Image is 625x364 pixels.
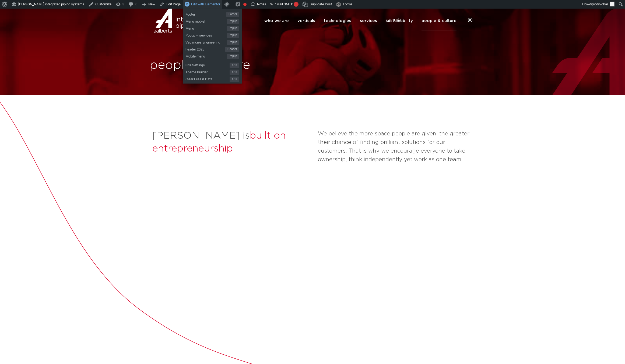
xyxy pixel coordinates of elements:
[183,75,242,82] a: Clear Files & DataSite
[230,77,239,82] span: Site
[183,31,242,38] a: Popup – servicesPopup
[185,61,230,68] span: Site Settings
[183,17,242,24] a: Menu mobielPopup
[264,10,457,31] nav: Menu
[422,10,457,31] a: people & culture
[150,57,310,74] h1: people & culture
[185,45,225,52] span: header 2025
[152,131,286,153] span: built on entrepreneurship
[227,40,239,45] span: Popup
[230,63,239,68] span: Site
[185,24,227,31] span: Menu
[264,10,289,31] a: who we are
[318,129,473,164] p: We believe the more space people are given, the greater their chance of finding brilliant solutio...
[243,3,247,6] div: Focus keyphrase not set
[185,38,227,45] span: Vacancies Engineering
[324,10,351,31] a: technologies
[360,10,377,31] a: services
[227,54,239,59] span: Popup
[294,2,299,7] span: !
[183,38,242,45] a: Vacancies EngineeringPopup
[227,19,239,24] span: Popup
[183,45,242,52] a: header 2025Header
[185,31,227,38] span: Popup – services
[152,129,312,155] h2: [PERSON_NAME] is
[183,68,242,75] a: Theme BuilderSite
[183,10,242,17] a: FooterFooter
[227,26,239,31] span: Popup
[185,17,227,24] span: Menu mobiel
[183,52,242,59] a: Mobile menuPopup
[297,10,315,31] a: verticals
[191,2,220,6] span: Edit with Elementor
[225,47,239,52] span: Header
[183,24,242,31] a: MenuPopup
[185,52,227,59] span: Mobile menu
[185,10,226,17] span: Footer
[386,10,413,31] a: sustainability
[230,70,239,75] span: Site
[593,2,608,6] span: rodyvdkar
[226,12,239,17] span: Footer
[227,33,239,38] span: Popup
[185,75,230,82] span: Clear Files & Data
[185,68,230,75] span: Theme Builder
[183,61,242,68] a: Site SettingsSite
